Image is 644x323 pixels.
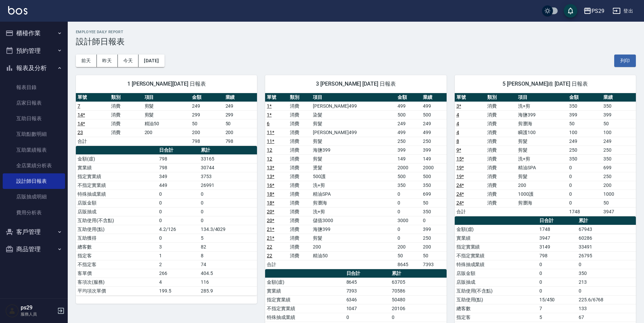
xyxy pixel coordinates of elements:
[396,110,421,119] td: 500
[76,172,157,181] td: 指定實業績
[486,93,516,102] th: 類別
[76,55,97,67] button: 前天
[421,102,447,110] td: 499
[567,146,602,154] td: 250
[288,190,311,198] td: 消費
[267,244,272,250] a: 22
[76,234,157,242] td: 互助獲得
[311,216,396,225] td: 儲值3000
[567,181,602,190] td: 0
[109,110,143,119] td: 消費
[76,190,157,198] td: 特殊抽成業績
[516,119,567,128] td: 剪瀏海
[345,304,390,313] td: 1047
[455,93,486,102] th: 單號
[109,119,143,128] td: 消費
[577,225,636,234] td: 67943
[311,110,396,119] td: 染髮
[577,242,636,251] td: 33491
[3,111,65,126] a: 互助日報表
[602,172,636,181] td: 250
[396,163,421,172] td: 2000
[421,110,447,119] td: 500
[567,128,602,137] td: 100
[199,286,257,295] td: 285.9
[97,55,118,67] button: 昨天
[288,207,311,216] td: 消費
[157,172,199,181] td: 349
[456,112,459,117] a: 4
[109,102,143,110] td: 消費
[567,172,602,181] td: 0
[486,190,516,198] td: 消費
[421,242,447,251] td: 200
[76,93,257,146] table: a dense table
[602,163,636,172] td: 699
[157,286,199,295] td: 199.5
[456,130,459,135] a: 4
[421,93,447,102] th: 業績
[267,253,272,258] a: 22
[486,154,516,163] td: 消費
[3,142,65,158] a: 互助業績報表
[456,138,459,144] a: 8
[138,55,164,67] button: [DATE]
[288,198,311,207] td: 消費
[288,110,311,119] td: 消費
[516,110,567,119] td: 海鹽399
[143,128,190,137] td: 200
[3,205,65,220] a: 費用分析表
[311,190,396,198] td: 精油SPA
[567,163,602,172] td: 0
[265,278,344,286] td: 金額(虛)
[21,304,55,311] h5: ps29
[157,216,199,225] td: 0
[396,216,421,225] td: 3000
[602,181,636,190] td: 200
[567,102,602,110] td: 350
[78,103,80,109] a: 7
[3,223,65,241] button: 客戶管理
[157,225,199,234] td: 4.2/126
[516,181,567,190] td: 200
[396,198,421,207] td: 0
[76,198,157,207] td: 店販金額
[345,295,390,304] td: 6346
[157,260,199,269] td: 2
[538,251,577,260] td: 798
[396,154,421,163] td: 149
[577,295,636,304] td: 225.6/6768
[421,260,447,269] td: 7393
[224,128,257,137] td: 200
[199,172,257,181] td: 3753
[199,207,257,216] td: 0
[421,216,447,225] td: 0
[311,251,396,260] td: 精油50
[118,55,139,67] button: 今天
[157,198,199,207] td: 0
[190,128,224,137] td: 200
[455,278,538,286] td: 店販抽成
[311,154,396,163] td: 剪髮
[21,311,55,317] p: 服務人員
[577,278,636,286] td: 213
[486,119,516,128] td: 消費
[567,207,602,216] td: 1748
[311,163,396,172] td: 燙髮
[5,304,19,318] img: Person
[190,110,224,119] td: 299
[577,269,636,278] td: 350
[288,146,311,154] td: 消費
[288,251,311,260] td: 消費
[288,172,311,181] td: 消費
[567,119,602,128] td: 50
[602,154,636,163] td: 350
[199,198,257,207] td: 0
[577,286,636,295] td: 0
[421,119,447,128] td: 249
[224,102,257,110] td: 249
[567,93,602,102] th: 金額
[288,137,311,146] td: 消費
[224,119,257,128] td: 50
[3,173,65,189] a: 設計師日報表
